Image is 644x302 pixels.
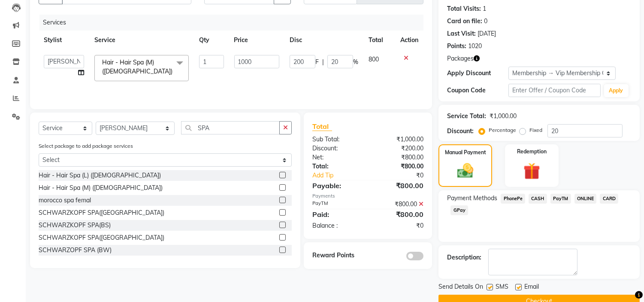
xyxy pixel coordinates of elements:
[447,86,508,95] div: Coupon Code
[489,126,516,134] label: Percentage
[438,282,483,293] span: Send Details On
[306,153,368,162] div: Net:
[450,205,468,215] span: GPay
[501,194,525,204] span: PhonePe
[363,31,395,50] th: Total
[447,69,508,78] div: Apply Discount
[518,161,545,182] img: _gift.svg
[229,31,284,50] th: Price
[496,282,508,293] span: SMS
[39,31,89,50] th: Stylist
[39,142,133,150] label: Select package to add package services
[306,180,368,191] div: Payable:
[306,135,368,144] div: Sub Total:
[312,192,423,200] div: Payments
[39,171,161,180] div: Hair - Hair Spa (L) ([DEMOGRAPHIC_DATA])
[39,221,111,230] div: SCHWARZKOPF SPA(BS)
[284,31,363,50] th: Disc
[353,58,358,67] span: %
[600,194,618,204] span: CARD
[39,208,164,217] div: SCHWARZKOPF SPA([GEOGRAPHIC_DATA])
[306,221,368,230] div: Balance :
[39,15,430,31] div: Services
[368,153,430,162] div: ₹800.00
[395,31,423,50] th: Action
[517,148,547,156] label: Redemption
[39,183,163,192] div: Hair - Hair Spa (M) ([DEMOGRAPHIC_DATA])
[322,58,324,67] span: |
[447,4,481,13] div: Total Visits:
[306,171,378,180] a: Add Tip
[306,251,368,260] div: Reward Points
[445,149,486,156] label: Manual Payment
[306,200,368,209] div: PayTM
[368,162,430,171] div: ₹800.00
[524,282,539,293] span: Email
[369,55,379,63] span: 800
[181,121,280,134] input: Search or Scan
[39,233,164,242] div: SCHWARZKOPF SPA([GEOGRAPHIC_DATA])
[447,42,466,51] div: Points:
[368,180,430,191] div: ₹800.00
[368,221,430,230] div: ₹0
[306,162,368,171] div: Total:
[529,126,542,134] label: Fixed
[529,194,547,204] span: CASH
[368,209,430,220] div: ₹800.00
[306,144,368,153] div: Discount:
[368,200,430,209] div: ₹800.00
[484,17,487,26] div: 0
[312,122,332,131] span: Total
[39,196,91,205] div: morocco spa femal
[447,17,482,26] div: Card on file:
[315,58,319,67] span: F
[452,162,478,180] img: _cash.svg
[172,67,176,75] a: x
[508,84,600,97] input: Enter Offer / Coupon Code
[89,31,194,50] th: Service
[604,84,629,97] button: Apply
[447,253,481,262] div: Description:
[447,29,476,38] div: Last Visit:
[478,29,496,38] div: [DATE]
[368,144,430,153] div: ₹200.00
[447,194,497,203] span: Payment Methods
[550,194,571,204] span: PayTM
[378,171,430,180] div: ₹0
[483,4,486,13] div: 1
[39,246,112,255] div: SCHWARZOPF SPA (BW)
[490,112,517,121] div: ₹1,000.00
[447,54,474,63] span: Packages
[574,194,597,204] span: ONLINE
[102,58,172,75] span: Hair - Hair Spa (M) ([DEMOGRAPHIC_DATA])
[468,42,482,51] div: 1020
[368,135,430,144] div: ₹1,000.00
[306,209,368,220] div: Paid:
[447,127,474,136] div: Discount:
[447,112,486,121] div: Service Total:
[194,31,229,50] th: Qty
